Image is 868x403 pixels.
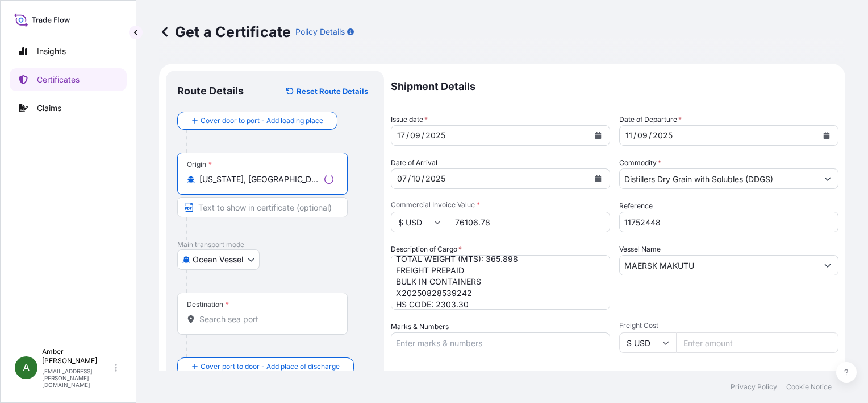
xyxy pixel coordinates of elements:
[636,129,649,142] div: month,
[177,197,348,217] input: Text to appear on certificate
[619,200,653,212] label: Reference
[10,40,127,63] a: Insights
[422,172,424,186] div: /
[187,300,229,309] div: Destination
[448,212,610,232] input: Enter amount
[422,129,424,142] div: /
[297,85,368,97] p: Reset Route Details
[281,82,373,100] button: Reset Route Details
[649,129,652,142] div: /
[786,383,832,392] a: Cookie Notice
[391,157,437,168] span: Date of Arrival
[652,129,674,142] div: year,
[817,126,836,145] button: Calendar
[177,112,337,130] button: Cover door to port - Add loading place
[23,362,30,373] span: A
[37,102,61,114] p: Claims
[42,347,112,365] p: Amber [PERSON_NAME]
[396,172,408,186] div: day,
[391,244,462,255] label: Description of Cargo
[159,23,291,41] p: Get a Certificate
[391,71,838,102] p: Shipment Details
[589,170,607,188] button: Calendar
[42,368,112,388] p: [EMAIL_ADDRESS][PERSON_NAME][DOMAIN_NAME]
[391,321,449,332] label: Marks & Numbers
[731,383,777,392] a: Privacy Policy
[396,129,406,142] div: day,
[619,321,838,330] span: Freight Cost
[391,200,610,209] span: Commercial Invoice Value
[817,168,838,189] button: Show suggestions
[424,172,446,186] div: year,
[619,114,682,125] span: Date of Departure
[424,129,446,142] div: year,
[193,254,243,265] span: Ocean Vessel
[177,249,260,270] button: Select transport
[589,126,607,145] button: Calendar
[199,314,333,325] input: Destination
[391,114,428,125] span: Issue date
[406,129,409,142] div: /
[177,240,373,249] p: Main transport mode
[624,129,633,142] div: day,
[620,168,817,189] input: Type to search commodity
[619,157,661,168] label: Commodity
[676,332,838,353] input: Enter amount
[295,26,345,38] p: Policy Details
[633,129,636,142] div: /
[177,357,354,376] button: Cover port to door - Add place of discharge
[620,255,817,275] input: Type to search vessel name or IMO
[408,172,411,186] div: /
[324,175,333,184] div: Loading
[201,361,340,372] span: Cover port to door - Add place of discharge
[619,212,838,232] input: Enter booking reference
[187,160,212,169] div: Origin
[619,244,661,255] label: Vessel Name
[817,255,838,275] button: Show suggestions
[37,46,66,57] p: Insights
[37,74,80,85] p: Certificates
[411,172,422,186] div: month,
[10,68,127,91] a: Certificates
[201,115,323,126] span: Cover door to port - Add loading place
[199,174,320,185] input: Origin
[177,84,244,98] p: Route Details
[409,129,422,142] div: month,
[10,97,127,120] a: Claims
